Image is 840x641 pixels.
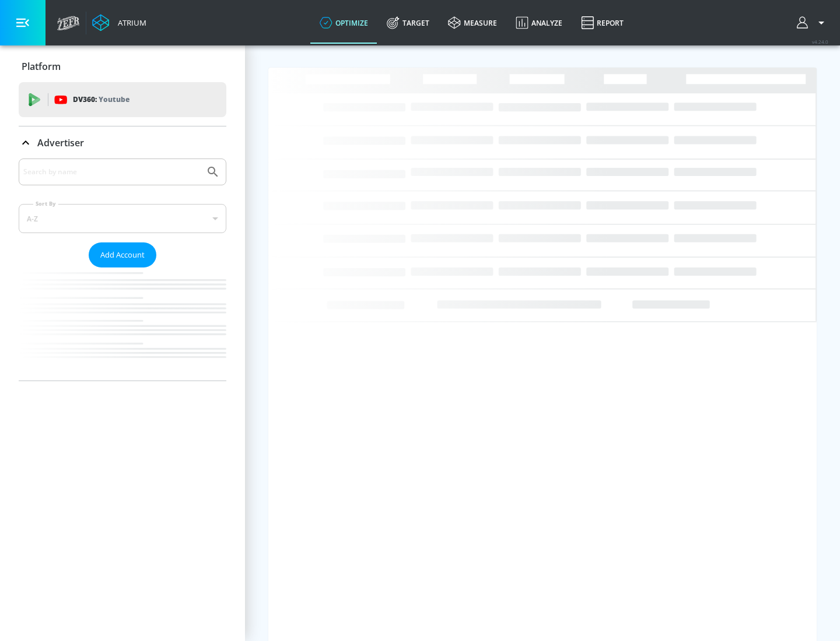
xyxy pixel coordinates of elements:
[92,14,146,31] a: Atrium
[812,38,828,45] span: v 4.24.0
[73,93,129,106] p: DV360:
[99,93,129,105] p: Youtube
[22,60,61,73] p: Platform
[572,2,633,44] a: Report
[310,2,377,44] a: optimize
[19,204,226,233] div: A-Z
[506,2,572,44] a: Analyze
[100,248,145,262] span: Add Account
[377,2,439,44] a: Target
[33,200,58,207] label: Sort By
[19,159,226,381] div: Advertiser
[23,164,200,179] input: Search by name
[19,82,226,117] div: DV360: Youtube
[19,267,226,381] nav: list of Advertiser
[89,242,156,267] button: Add Account
[37,136,84,149] p: Advertiser
[19,50,226,83] div: Platform
[439,2,506,44] a: measure
[19,126,226,159] div: Advertiser
[113,17,146,28] div: Atrium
